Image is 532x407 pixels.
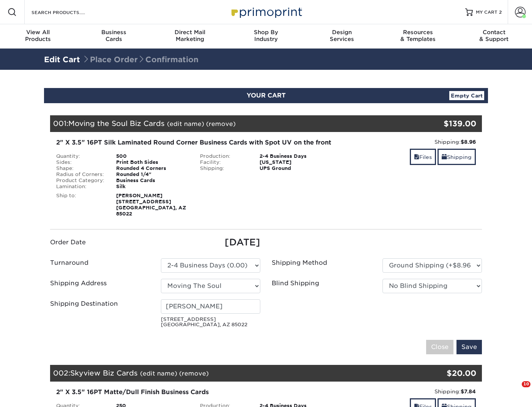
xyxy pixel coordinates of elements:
[304,29,380,42] div: Services
[228,29,304,36] span: Shop By
[152,29,228,36] span: Direct Mail
[194,153,254,159] div: Production:
[410,149,436,165] a: Files
[110,159,194,165] div: Print Both Sides
[68,119,165,127] span: Moving the Soul Biz Cards
[110,165,194,171] div: Rounded 4 Corners
[456,24,532,49] a: Contact& Support
[50,178,110,184] div: Product Category:
[506,381,524,399] iframe: Intercom live chat
[161,317,260,328] small: [STREET_ADDRESS] [GEOGRAPHIC_DATA], AZ 85022
[140,370,177,377] a: (edit name)
[476,9,497,16] span: MY CART
[456,29,532,42] div: & Support
[304,24,380,49] a: DesignServices
[50,238,86,247] label: Order Date
[461,139,476,145] strong: $8.96
[110,184,194,190] div: Silk
[152,29,228,42] div: Marketing
[380,29,456,42] div: & Templates
[414,154,419,160] span: files
[272,279,319,288] label: Blind Shipping
[228,4,304,20] img: Primoprint
[44,55,80,64] a: Edit Cart
[50,171,110,178] div: Radius of Corners:
[50,193,110,217] div: Ship to:
[50,365,410,382] div: 002:
[50,115,410,132] div: 001:
[247,92,286,99] span: YOUR CART
[272,258,327,267] label: Shipping Method
[228,29,304,42] div: Industry
[76,29,152,42] div: Cards
[167,120,204,127] a: (edit name)
[194,165,254,171] div: Shipping:
[70,369,138,377] span: Skyview Biz Cards
[254,165,338,171] div: UPS Ground
[449,91,484,100] a: Empty Cart
[456,340,482,354] input: Save
[522,381,530,387] span: 10
[380,29,456,36] span: Resources
[76,29,152,36] span: Business
[179,370,209,377] a: (remove)
[50,153,110,159] div: Quantity:
[50,165,110,171] div: Shape:
[152,24,228,49] a: Direct MailMarketing
[110,178,194,184] div: Business Cards
[76,24,152,49] a: BusinessCards
[380,24,456,49] a: Resources& Templates
[254,153,338,159] div: 2-4 Business Days
[50,159,110,165] div: Sides:
[438,149,476,165] a: Shipping
[56,388,332,397] div: 2" X 3.5" 16PT Matte/Dull Finish Business Cards
[499,9,502,15] span: 2
[410,118,476,129] div: $139.00
[461,388,476,394] strong: $7.84
[410,368,476,379] div: $20.00
[50,184,110,190] div: Lamination:
[50,258,88,267] label: Turnaround
[442,154,447,160] span: shipping
[194,159,254,165] div: Facility:
[456,29,532,36] span: Contact
[50,279,107,288] label: Shipping Address
[304,29,380,36] span: Design
[50,299,118,308] label: Shipping Destination
[56,138,332,147] div: 2" X 3.5" 16PT Silk Laminated Round Corner Business Cards with Spot UV on the front
[161,236,260,249] div: [DATE]
[82,55,198,64] span: Place Order Confirmation
[110,153,194,159] div: 500
[206,120,236,127] a: (remove)
[228,24,304,49] a: Shop ByIndustry
[343,388,476,395] div: Shipping:
[116,193,186,217] strong: [PERSON_NAME] [STREET_ADDRESS] [GEOGRAPHIC_DATA], AZ 85022
[254,159,338,165] div: [US_STATE]
[110,171,194,178] div: Rounded 1/4"
[426,340,453,354] input: Close
[31,8,105,17] input: SEARCH PRODUCTS.....
[343,138,476,146] div: Shipping:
